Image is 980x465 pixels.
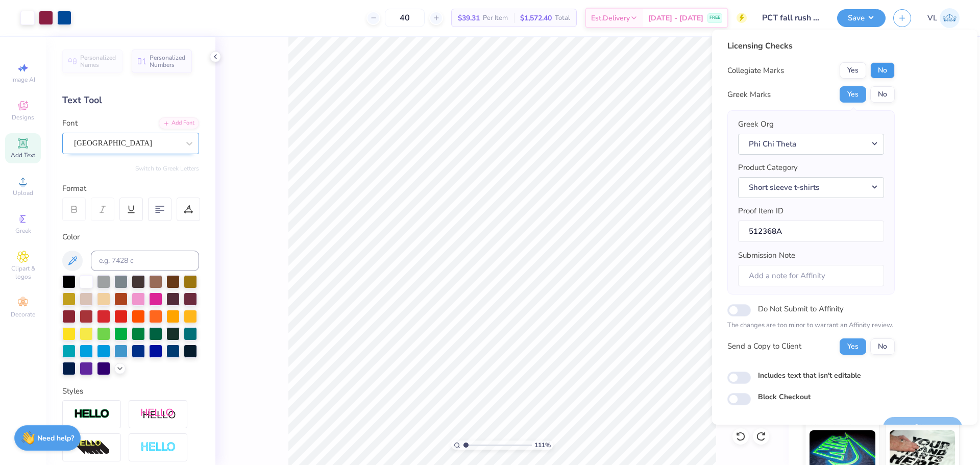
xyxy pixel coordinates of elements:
input: e.g. 7428 c [91,251,199,271]
p: The changes are too minor to warrant an Affinity review. [727,321,895,331]
label: Product Category [738,162,798,174]
label: Greek Org [738,118,774,130]
span: 111 % [534,440,551,450]
div: Send a Copy to Client [727,340,801,352]
button: No [870,62,895,79]
span: Add Text [11,151,35,159]
span: Total [555,13,570,23]
strong: Need help? [37,433,74,443]
span: Personalized Numbers [150,54,186,68]
input: Add a note for Affinity [738,265,884,287]
label: Submission Note [738,250,795,261]
button: Short sleeve t-shirts [738,177,884,198]
button: Save [837,9,886,27]
input: – – [385,9,425,27]
div: Text Tool [62,93,199,107]
span: $1,572.40 [520,13,552,23]
div: Collegiate Marks [727,65,784,77]
label: Block Checkout [758,391,811,402]
a: VL [927,8,960,28]
label: Font [62,117,78,129]
span: Image AI [11,76,35,84]
span: Per Item [483,13,508,23]
span: VL [927,12,937,24]
label: Includes text that isn't editable [758,370,861,381]
span: Upload [13,189,33,197]
span: Decorate [11,310,35,319]
span: [DATE] - [DATE] [648,13,703,23]
div: Format [62,183,200,194]
button: Yes [840,338,866,355]
img: Negative Space [140,442,176,453]
span: Est. Delivery [591,13,630,23]
div: Licensing Checks [727,40,895,52]
label: Proof Item ID [738,205,783,217]
button: Phi Chi Theta [738,134,884,155]
img: Stroke [74,408,110,420]
img: Shadow [140,408,176,421]
div: Color [62,231,199,243]
div: Styles [62,385,199,397]
img: Vincent Lloyd Laurel [940,8,960,28]
span: FREE [709,14,720,21]
img: 3d Illusion [74,439,110,456]
div: Greek Marks [727,89,771,101]
button: No [870,338,895,355]
button: No [870,86,895,103]
label: Do Not Submit to Affinity [758,302,844,315]
button: Switch to Greek Letters [135,164,199,173]
span: Designs [12,113,34,121]
span: Personalized Names [80,54,116,68]
button: Yes [840,86,866,103]
button: Yes [840,62,866,79]
span: Greek [15,227,31,235]
span: Clipart & logos [5,264,41,281]
div: Add Font [159,117,199,129]
input: Untitled Design [754,8,829,28]
span: $39.31 [458,13,480,23]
